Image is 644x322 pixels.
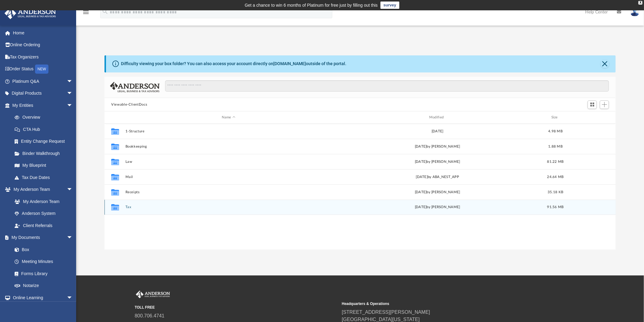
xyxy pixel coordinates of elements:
span: 81.22 MB [547,160,564,163]
img: Anderson Advisors Platinum Portal [3,7,58,19]
span: arrow_drop_down [67,99,79,112]
small: Headquarters & Operations [342,301,545,306]
a: 800.706.4741 [135,313,165,318]
a: Tax Due Dates [9,171,82,184]
div: id [107,115,122,120]
a: Client Referrals [9,219,79,232]
a: Overview [9,111,82,124]
a: [GEOGRAPHIC_DATA][US_STATE] [342,317,420,322]
span: arrow_drop_down [67,184,79,196]
div: close [639,1,642,5]
a: My Documentsarrow_drop_down [4,232,79,244]
span: 35.18 KB [548,191,563,194]
div: [DATE] by [PERSON_NAME] [334,159,541,165]
div: [DATE] by [PERSON_NAME] [334,190,541,195]
span: 4.98 MB [548,130,563,133]
div: Modified [334,115,541,120]
a: menu [82,12,90,16]
a: Entity Change Request [9,135,82,148]
button: Viewable-ClientDocs [111,102,147,107]
div: [DATE] [334,129,541,134]
div: Difficulty viewing your box folder? You can also access your account directly on outside of the p... [121,61,346,67]
small: TOLL FREE [135,305,338,310]
a: Binder Walkthrough [9,147,82,159]
span: 1.88 MB [548,145,563,148]
span: arrow_drop_down [67,232,79,244]
button: Receipts [126,190,332,194]
a: CTA Hub [9,123,82,135]
div: NEW [35,65,48,74]
img: Anderson Advisors Platinum Portal [135,291,171,299]
a: My Anderson Team [9,195,76,208]
span: 91.56 MB [547,205,564,209]
a: [DOMAIN_NAME] [273,61,306,66]
a: Tax Organizers [4,51,82,63]
div: [DATE] by [PERSON_NAME] [334,205,541,210]
a: My Blueprint [9,159,79,172]
button: Switch to Grid View [588,100,597,109]
button: Add [600,100,609,109]
span: arrow_drop_down [67,292,79,304]
a: [STREET_ADDRESS][PERSON_NAME] [342,310,430,315]
img: User Pic [630,8,639,16]
a: Anderson System [9,208,79,220]
span: 24.64 MB [547,175,564,179]
div: grid [104,124,616,250]
input: Search files and folders [165,80,609,92]
button: Close [601,60,609,68]
a: Order StatusNEW [4,63,82,75]
button: 1-Structure [126,129,332,133]
a: Forms Library [9,268,76,280]
button: Mail [126,175,332,179]
div: id [570,115,613,120]
button: Tax [126,205,332,209]
a: Meeting Minutes [9,256,79,268]
a: survey [380,2,399,9]
a: Platinum Q&Aarrow_drop_down [4,75,82,87]
a: Online Learningarrow_drop_down [4,292,79,304]
div: Get a chance to win 6 months of Platinum for free just by filling out this [245,2,378,9]
a: Box [9,243,76,256]
a: My Entitiesarrow_drop_down [4,99,82,111]
a: Notarize [9,280,79,292]
button: Law [126,160,332,164]
div: [DATE] by ABA_NEST_APP [334,174,541,180]
i: search [102,8,108,15]
span: arrow_drop_down [67,75,79,88]
div: [DATE] by [PERSON_NAME] [334,144,541,149]
i: menu [82,9,90,16]
button: Bookkeeping [126,145,332,149]
span: arrow_drop_down [67,87,79,100]
a: Digital Productsarrow_drop_down [4,87,82,100]
a: Online Ordering [4,39,82,51]
div: Name [125,115,332,120]
a: My Anderson Teamarrow_drop_down [4,184,79,196]
div: Size [543,115,568,120]
a: Home [4,27,82,39]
